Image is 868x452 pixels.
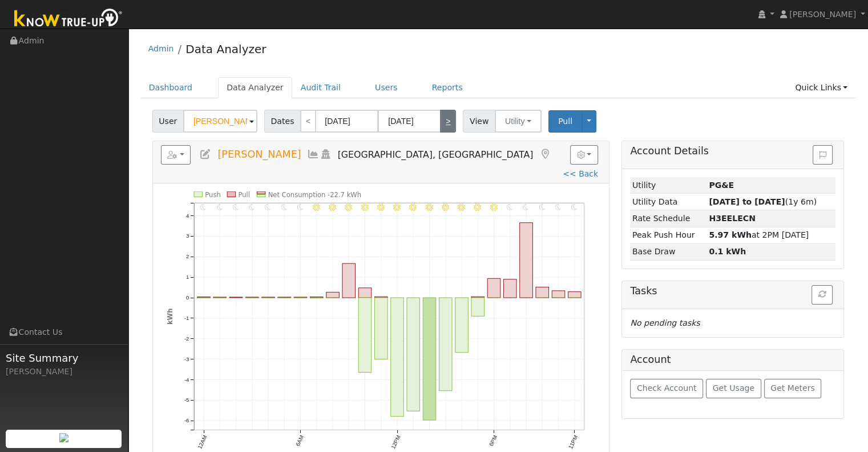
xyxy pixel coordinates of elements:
i: 1AM - Clear [216,203,222,211]
rect: onclick="" [310,297,323,298]
rect: onclick="" [391,298,404,417]
button: Pull [548,110,582,133]
a: Data Analyzer [218,77,292,98]
td: at 2PM [DATE] [707,227,836,243]
text: 12AM [196,434,208,450]
i: 5PM - Clear [474,203,481,211]
a: > [440,110,456,133]
button: Get Usage [706,379,761,398]
span: View [463,110,495,133]
rect: onclick="" [213,297,227,298]
i: 1PM - Clear [409,203,417,211]
text: 12PM [390,434,402,450]
rect: onclick="" [342,263,356,298]
i: 3AM - Clear [249,203,255,211]
rect: onclick="" [487,278,500,298]
td: Base Draw [630,243,706,260]
i: 6AM - Clear [297,203,303,211]
rect: onclick="" [229,297,243,298]
strong: 5.97 kWh [709,230,752,239]
text: 4 [186,213,189,219]
i: No pending tasks [630,318,700,327]
span: Get Meters [770,383,815,393]
i: 11AM - Clear [377,203,385,211]
text: kWh [165,309,173,325]
i: 4AM - Clear [265,203,271,211]
i: 4PM - Clear [458,203,465,211]
a: Login As (last Never) [320,149,332,160]
text: -2 [184,335,189,342]
button: Check Account [630,379,703,398]
text: 2 [186,253,189,259]
rect: onclick="" [407,298,420,411]
button: Refresh [812,285,833,305]
rect: onclick="" [520,223,533,298]
span: (1y 6m) [709,197,817,206]
a: < [300,110,316,133]
span: Site Summary [6,350,122,366]
rect: onclick="" [374,297,387,298]
span: User [152,110,184,133]
text: Push [205,191,221,199]
rect: onclick="" [278,297,291,298]
rect: onclick="" [568,292,582,298]
i: 5AM - Clear [281,203,286,211]
div: [PERSON_NAME] [6,366,122,378]
i: 2AM - Clear [233,203,239,211]
text: -1 [184,315,189,321]
input: Select a User [183,110,257,133]
rect: onclick="" [536,287,549,298]
button: Get Meters [764,379,822,398]
img: retrieve [59,433,68,442]
span: Check Account [637,383,697,393]
a: Multi-Series Graph [307,149,320,160]
i: 3PM - Clear [442,203,449,211]
i: 10PM - Clear [555,203,561,211]
rect: onclick="" [261,297,274,298]
text: 3 [186,233,189,239]
i: 12PM - Clear [393,203,401,211]
rect: onclick="" [471,298,485,316]
a: Dashboard [140,77,201,98]
button: Utility [495,110,542,133]
text: 6PM [488,434,498,447]
a: Data Analyzer [185,42,266,56]
td: Utility [630,177,706,194]
text: 1 [186,274,189,280]
text: 0 [186,294,189,301]
td: Peak Push Hour [630,227,706,243]
rect: onclick="" [439,298,452,391]
strong: S [709,214,756,223]
i: 10AM - Clear [361,203,368,211]
rect: onclick="" [358,298,372,373]
i: 7PM - Clear [507,203,512,211]
i: 2PM - Clear [425,203,433,211]
i: 9PM - Clear [539,203,545,211]
rect: onclick="" [358,288,372,298]
i: 8PM - Clear [523,203,528,211]
a: Reports [423,77,471,98]
i: 11PM - Clear [571,203,577,211]
i: 6PM - Clear [490,203,497,211]
a: Quick Links [786,77,856,98]
span: Pull [558,117,572,126]
span: [GEOGRAPHIC_DATA], [GEOGRAPHIC_DATA] [338,149,534,160]
strong: 0.1 kWh [709,247,746,256]
text: 6AM [294,434,305,447]
text: 11PM [567,434,579,450]
i: 8AM - Clear [329,203,336,211]
rect: onclick="" [503,279,516,298]
strong: ID: 16727569, authorized: 05/14/25 [709,181,734,190]
text: -3 [184,356,189,362]
td: Rate Schedule [630,210,706,227]
a: Edit User (30265) [199,149,212,160]
rect: onclick="" [423,298,436,420]
h5: Tasks [630,285,835,297]
rect: onclick="" [197,297,210,298]
strong: [DATE] to [DATE] [709,197,785,206]
i: 9AM - Clear [345,203,352,211]
i: 12AM - Clear [200,203,206,211]
a: Admin [148,44,174,53]
a: << Back [563,169,598,178]
rect: onclick="" [310,298,323,298]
